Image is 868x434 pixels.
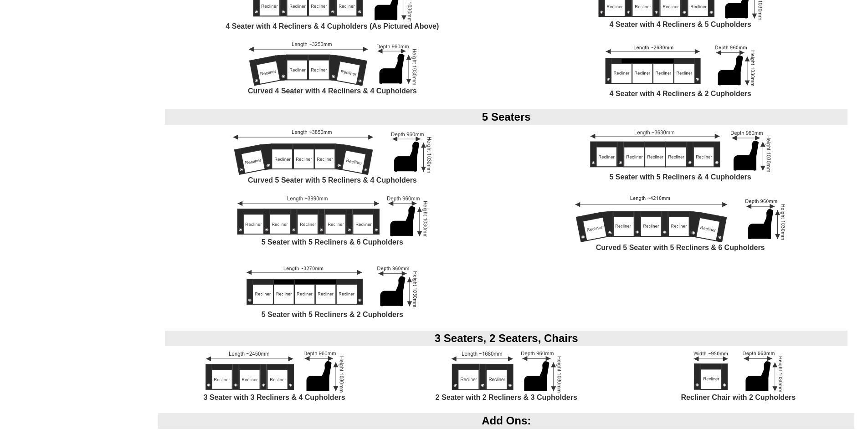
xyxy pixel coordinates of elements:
[590,130,771,172] img: 5 Seater Theatre Lounge
[596,244,765,251] b: Curved 5 Seater with 5 Recliners & 6 Cupholders
[693,352,783,393] img: Reclining Chair
[205,352,344,393] img: 3 Seater Reclining Theatre Lounge
[610,90,751,97] b: 4 Seater with 4 Recliners & 2 Cupholders
[165,109,847,125] div: 5 Seaters
[241,263,424,310] img: 5 Seater Theatre Lounge
[610,20,751,28] b: 4 Seater with 4 Recliners & 5 Cupholders
[165,331,847,346] div: 3 Seaters, 2 Seaters, Chairs
[262,311,403,318] b: 5 Seater with 5 Recliners & 2 Cupholders
[248,176,417,184] b: Curved 5 Seater with 5 Recliners & 4 Cupholders
[226,22,439,30] b: 4 Seater with 4 Recliners & 4 Cupholders (As Pictured Above)
[262,238,403,246] b: 5 Seater with 5 Recliners & 6 Cupholders
[681,393,796,401] b: Recliner Chair with 2 Cupholders
[203,393,345,401] b: 3 Seater with 3 Recliners & 4 Cupholders
[451,352,561,393] img: 2 Seater Reclining Theatre Lounge
[436,393,577,401] b: 2 Seater with 2 Recliners & 3 Cupholders
[610,173,751,181] b: 5 Seater with 5 Recliners & 4 Cupholders
[575,196,786,243] img: 5 Seater Curved Theatre Lounge
[233,130,431,175] img: 5 Seater Curved Theatre Lounge
[248,87,417,95] b: Curved 4 Seater with 4 Recliners & 4 Cupholders
[248,42,416,86] img: 4 Seater Curved Theatre Lounge
[600,42,760,89] img: 4 Seater Theatre Lounge
[237,196,427,237] img: 5 Seater Theatre Lounge
[158,413,854,429] div: Add Ons:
